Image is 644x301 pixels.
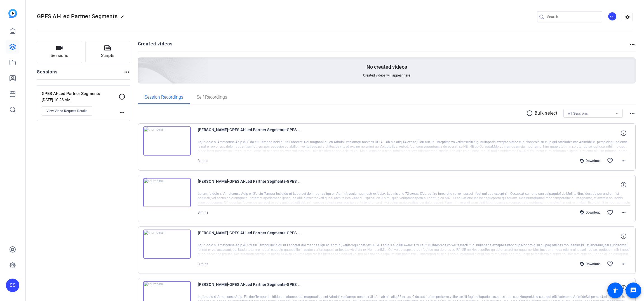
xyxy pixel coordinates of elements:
[620,209,627,216] mat-icon: more_horiz
[622,13,633,21] mat-icon: settings
[143,230,191,259] img: thumb-nail
[42,98,119,102] p: [DATE] 10:23 AM
[101,52,114,59] span: Scripts
[535,110,558,117] p: Bulk select
[198,281,301,295] span: [PERSON_NAME]-GPES AI-Led Partner Segments-GPES AI-Led Partner Segments-1755346277357-webcam
[143,178,191,207] img: thumb-nail
[37,41,82,63] button: Sessions
[607,209,614,216] mat-icon: favorite_border
[620,261,627,267] mat-icon: more_horiz
[37,69,58,79] h2: Sessions
[526,110,535,117] mat-icon: radio_button_unchecked
[620,158,627,164] mat-icon: more_horiz
[547,13,598,20] input: Search
[198,126,301,140] span: [PERSON_NAME]-GPES AI-Led Partner Segments-GPES AI-Led Partner Segments-1755605636023-webcam
[51,52,68,59] span: Sessions
[198,262,208,266] span: 3 mins
[629,110,636,117] mat-icon: more_horiz
[85,41,130,63] button: Scripts
[577,159,603,163] div: Download
[198,230,301,243] span: [PERSON_NAME]-GPES AI-Led Partner Segments-GPES AI-Led Partner Segments-1755604922682-webcam
[607,261,614,267] mat-icon: favorite_border
[138,41,629,52] h2: Created videos
[197,95,227,99] span: Self Recordings
[612,287,619,294] mat-icon: accessibility
[568,112,588,115] span: All Sessions
[198,178,301,191] span: [PERSON_NAME]-GPES AI-Led Partner Segments-GPES AI-Led Partner Segments-1755605183820-webcam
[143,126,191,156] img: thumb-nail
[75,2,209,124] img: Creted videos background
[198,210,208,214] span: 3 mins
[577,262,603,266] div: Download
[363,73,410,78] span: Created videos will appear here
[123,69,130,75] mat-icon: more_horiz
[608,12,617,22] ngx-avatar: Stephen Schultz
[198,159,208,163] span: 3 mins
[6,279,19,292] div: SS
[145,95,183,99] span: Session Recordings
[577,210,603,215] div: Download
[607,158,614,164] mat-icon: favorite_border
[8,9,17,18] img: blue-gradient.svg
[120,15,127,22] mat-icon: edit
[629,41,636,48] mat-icon: more_horiz
[42,106,92,116] button: View Video Request Details
[119,109,125,116] mat-icon: more_horiz
[608,12,617,21] div: SS
[37,13,117,20] span: GPES AI-Led Partner Segments
[366,64,407,70] p: No created videos
[42,91,119,97] p: GPES AI-Led Partner Segments
[46,109,87,113] span: View Video Request Details
[630,287,637,294] mat-icon: message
